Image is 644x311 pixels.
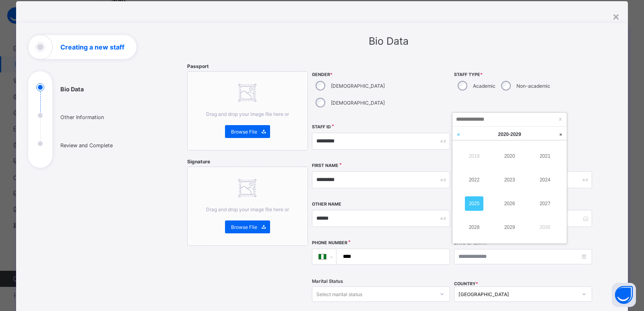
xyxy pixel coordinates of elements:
[527,168,563,192] td: 2024
[312,163,339,168] label: First Name
[456,216,492,239] td: 2028
[536,149,554,163] a: 2021
[312,240,347,245] label: Phone Number
[456,144,492,168] td: 2019
[60,44,124,50] h1: Creating a new staff
[316,286,362,302] div: Select marital status
[206,206,289,212] span: Drag and drop your image file here or
[612,9,620,23] div: ×
[312,72,450,77] span: Gender
[612,283,636,307] button: Open asap
[527,144,563,168] td: 2021
[492,168,527,192] td: 2023
[465,173,483,187] a: 2022
[473,127,546,142] a: 2020-2029
[187,159,210,165] span: Signature
[231,224,257,230] span: Browse File
[312,202,341,207] label: Other Name
[492,192,527,216] td: 2026
[369,35,409,47] span: Bio Data
[454,72,592,77] span: Staff Type
[458,291,577,297] div: [GEOGRAPHIC_DATA]
[500,196,519,211] a: 2026
[492,216,527,239] td: 2029
[465,149,483,163] a: 2019
[465,196,483,211] a: 2025
[187,167,308,246] div: Drag and drop your image file here orBrowse File
[500,220,519,235] a: 2029
[187,63,209,69] span: Passport
[312,124,331,130] label: Staff ID
[456,168,492,192] td: 2022
[555,127,567,142] a: Next decade
[206,111,289,117] span: Drag and drop your image file here or
[492,144,527,168] td: 2020
[536,196,554,211] a: 2027
[498,132,521,137] span: 2020 - 2029
[231,129,257,135] span: Browse File
[500,149,519,163] a: 2020
[187,71,308,150] div: Drag and drop your image file here orBrowse File
[527,216,563,239] td: 2030
[473,83,495,89] label: Academic
[456,192,492,216] td: 2025
[465,220,483,235] a: 2028
[536,173,554,187] a: 2024
[331,83,385,89] label: [DEMOGRAPHIC_DATA]
[500,173,519,187] a: 2023
[452,127,464,142] a: Last decade
[454,281,478,286] span: COUNTRY
[312,278,343,284] span: Marital Status
[516,83,550,89] label: Non-academic
[331,100,385,106] label: [DEMOGRAPHIC_DATA]
[536,220,554,235] a: 2030
[527,192,563,216] td: 2027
